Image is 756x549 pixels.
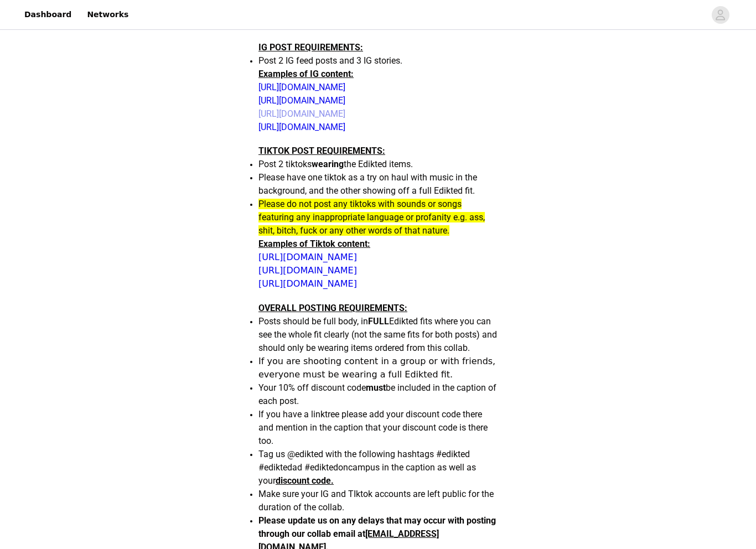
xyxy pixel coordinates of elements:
span: Please do not post any tiktoks with sounds or songs featuring any inappropriate language or profa... [258,199,485,236]
strong: wearing [312,159,344,169]
strong: must [366,382,386,393]
span: Make sure your IG and TIktok accounts are left public for the duration of the collab. [258,489,494,512]
a: [URL][DOMAIN_NAME] [258,122,345,132]
a: [URL][DOMAIN_NAME] [258,265,357,276]
a: [URL][DOMAIN_NAME] [258,82,345,92]
strong: Examples of Tiktok content: [258,239,370,249]
span: If you have a linktree please add your discount code there and mention in the caption that your d... [258,409,488,446]
a: Networks [80,2,135,27]
span: Posts should be full body, in Edikted fits where you can see the whole fit clearly (not the same ... [258,316,497,353]
span: Post 2 tiktoks the Edikted items. [258,159,413,169]
a: [URL][DOMAIN_NAME] [258,95,345,106]
span: If you are shooting content in a group or with friends, everyone must be wearing a full Edikted fit. [258,356,495,380]
a: [URL][DOMAIN_NAME] [258,252,357,262]
strong: IG POST REQUIREMENTS: [258,42,363,53]
strong: TIKTOK POST REQUIREMENTS: [258,146,385,156]
a: Dashboard [18,2,78,27]
a: [URL][DOMAIN_NAME] [258,108,345,119]
strong: FULL [368,316,389,327]
span: Please have one tiktok as a try on haul with music in the background, and the other showing off a... [258,172,477,196]
strong: discount code. [276,475,334,486]
span: Tag us @edikted with the following hashtags #edikted #ediktedad #ediktedoncampus in the caption a... [258,449,476,486]
a: [URL][DOMAIN_NAME] [258,278,357,289]
strong: Examples of IG content: [258,69,354,79]
div: avatar [715,6,726,24]
strong: OVERALL POSTING REQUIREMENTS: [258,303,407,313]
span: Post 2 IG feed posts and 3 IG stories. [258,55,402,66]
span: Your 10% off discount code be included in the caption of each post. [258,382,496,406]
